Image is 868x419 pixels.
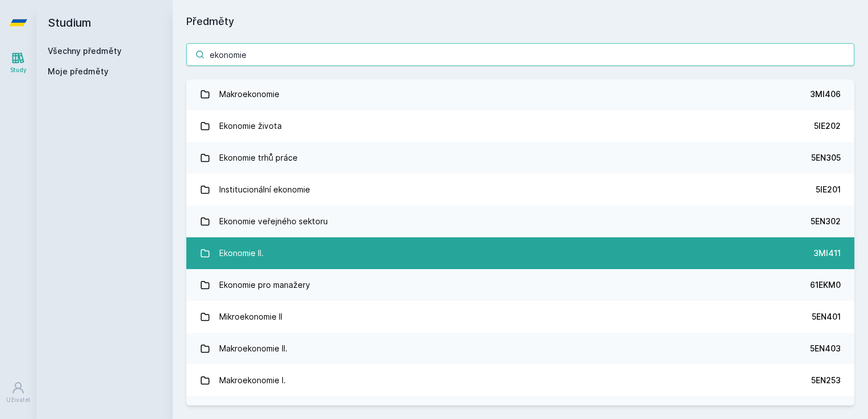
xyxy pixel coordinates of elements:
a: Makroekonomie I. 5EN253 [186,364,854,396]
div: 5IE202 [814,120,841,132]
a: Všechny předměty [48,46,122,56]
div: Ekonomie trhů práce [219,146,298,169]
div: Ekonomie veřejného sektoru [219,210,328,233]
div: Institucionální ekonomie [219,178,310,201]
a: Ekonomie II. 3MI411 [186,237,854,269]
div: 5EN302 [811,216,841,227]
a: Uživatel [2,375,34,410]
a: Ekonomie života 5IE202 [186,110,854,142]
div: 5EN305 [811,152,841,164]
div: 5IE201 [816,184,841,195]
a: Makroekonomie 3MI406 [186,78,854,110]
div: Makroekonomie I. [219,369,286,392]
div: Makroekonomie II. [219,337,287,360]
input: Název nebo ident předmětu… [186,43,854,66]
div: 3MI406 [810,89,841,100]
div: Ekonomie II. [219,242,264,265]
div: Mikroekonomie II [219,305,282,328]
div: 61EKM0 [810,279,841,291]
a: Ekonomie veřejného sektoru 5EN302 [186,206,854,237]
div: Ekonomie pro manažery [219,274,310,296]
div: 5EN403 [810,343,841,354]
div: 5EN253 [811,375,841,386]
a: Ekonomie pro manažery 61EKM0 [186,269,854,301]
span: Moje předměty [48,66,108,77]
div: 5EN401 [812,311,841,322]
div: 3MI411 [813,248,841,259]
div: Ekonomie života [219,115,282,137]
a: Makroekonomie II. 5EN403 [186,333,854,364]
a: Study [2,45,34,80]
div: Study [10,66,27,74]
a: Institucionální ekonomie 5IE201 [186,174,854,206]
h1: Předměty [186,14,854,30]
a: Mikroekonomie II 5EN401 [186,301,854,333]
div: Uživatel [6,396,30,404]
div: Makroekonomie [219,83,279,106]
a: Ekonomie trhů práce 5EN305 [186,142,854,174]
